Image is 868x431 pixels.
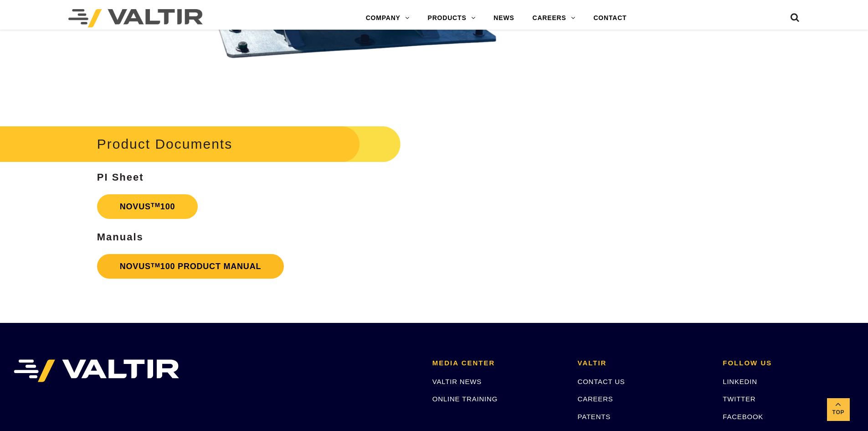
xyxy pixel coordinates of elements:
[432,395,498,403] a: ONLINE TRAINING
[484,9,523,27] a: NEWS
[357,9,419,27] a: COMPANY
[578,413,611,421] a: PATENTS
[584,9,636,27] a: CONTACT
[97,231,144,243] strong: Manuals
[432,378,482,385] a: VALTIR NEWS
[151,202,160,208] sup: TM
[827,398,850,421] a: Top
[97,171,144,183] strong: PI Sheet
[97,254,284,279] a: NOVUSTM100 PRODUCT MANUAL
[827,407,850,418] span: Top
[14,359,179,382] img: VALTIR
[723,359,854,367] h2: FOLLOW US
[723,395,755,403] a: TWITTER
[578,378,625,385] a: CONTACT US
[97,194,198,219] a: NOVUSTM100
[723,413,763,421] a: FACEBOOK
[68,9,203,27] img: Valtir
[578,395,613,403] a: CAREERS
[578,359,709,367] h2: VALTIR
[524,9,585,27] a: CAREERS
[432,359,564,367] h2: MEDIA CENTER
[419,9,485,27] a: PRODUCTS
[723,378,757,385] a: LINKEDIN
[151,262,160,269] sup: TM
